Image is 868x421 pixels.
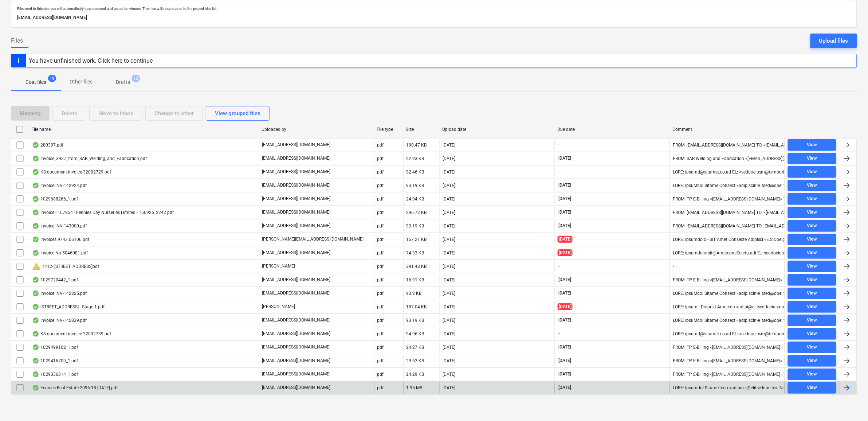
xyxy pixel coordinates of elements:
[377,264,384,269] div: pdf
[807,235,817,243] div: View
[807,141,817,149] div: View
[807,276,817,284] div: View
[32,371,39,377] div: OCR finished
[377,250,384,256] div: pdf
[262,209,331,215] p: [EMAIL_ADDRESS][DOMAIN_NAME]
[443,304,456,309] div: [DATE]
[377,291,384,296] div: pdf
[262,344,331,350] p: [EMAIL_ADDRESS][DOMAIN_NAME]
[807,356,817,365] div: View
[262,263,295,269] p: [PERSON_NAME]
[17,6,851,11] p: Files sent to this address will automatically be processed and tested for viruses. The files will...
[377,183,384,188] div: pdf
[788,153,836,164] button: View
[558,317,572,323] span: [DATE]
[32,210,39,215] div: OCR finished
[262,236,364,242] p: [PERSON_NAME][EMAIL_ADDRESS][DOMAIN_NAME]
[788,261,836,272] button: View
[262,331,331,337] p: [EMAIL_ADDRESS][DOMAIN_NAME]
[807,195,817,203] div: View
[807,383,817,392] div: View
[788,355,836,367] button: View
[32,331,39,337] div: OCR finished
[262,250,331,256] p: [EMAIL_ADDRESS][DOMAIN_NAME]
[406,127,437,132] div: Size
[262,169,331,175] p: [EMAIL_ADDRESS][DOMAIN_NAME]
[406,358,424,363] div: 29.62 KB
[406,331,424,336] div: 94.96 KB
[558,344,572,350] span: [DATE]
[788,274,836,286] button: View
[377,277,384,282] div: pdf
[443,358,456,363] div: [DATE]
[807,181,817,190] div: View
[810,34,857,48] button: Upload files
[406,345,424,350] div: 24.27 KB
[116,78,130,86] p: Drafts
[406,183,424,188] div: 93.19 KB
[788,382,836,394] button: View
[673,127,782,132] div: Comment
[443,156,456,161] div: [DATE]
[32,385,118,391] div: Fennies Real Estate 2096-18 [DATE].pdf
[32,262,41,271] span: warning
[32,183,87,188] div: Invoice INV-142924.pdf
[32,317,87,323] div: Invoice INV-142839.pdf
[32,223,87,229] div: Invoice INV-143000.pdf
[32,385,39,391] div: OCR finished
[788,207,836,218] button: View
[377,237,384,242] div: pdf
[31,127,256,132] div: File name
[262,277,331,283] p: [EMAIL_ADDRESS][DOMAIN_NAME]
[32,237,89,242] div: Invoices 9743 06106.pdf
[32,156,147,161] div: Invoice_3937_from_SAR_Welding_and_Fabrication.pdf
[406,304,427,309] div: 187.04 KB
[377,331,384,336] div: pdf
[558,236,573,243] span: [DATE]
[32,277,39,283] div: OCR finished
[558,209,572,215] span: [DATE]
[132,75,140,82] span: 12
[788,288,836,299] button: View
[406,156,424,161] div: 22.93 KB
[807,208,817,217] div: View
[32,317,39,323] div: OCR finished
[32,142,63,148] div: 280397.pdf
[32,331,111,337] div: K8 document invoice-32002739.pdf
[443,143,456,148] div: [DATE]
[558,303,573,310] span: [DATE]
[443,250,456,256] div: [DATE]
[262,155,331,161] p: [EMAIL_ADDRESS][DOMAIN_NAME]
[406,318,424,323] div: 93.19 KB
[215,109,260,118] div: View grouped files
[819,36,848,46] div: Upload files
[443,372,456,377] div: [DATE]
[807,249,817,257] div: View
[262,385,331,391] p: [EMAIL_ADDRESS][DOMAIN_NAME]
[377,196,384,202] div: pdf
[443,318,456,323] div: [DATE]
[262,358,331,364] p: [EMAIL_ADDRESS][DOMAIN_NAME]
[32,223,39,229] div: OCR finished
[558,331,561,337] span: -
[32,304,39,310] div: OCR finished
[443,237,456,242] div: [DATE]
[807,303,817,311] div: View
[788,234,836,245] button: View
[807,289,817,297] div: View
[377,156,384,161] div: pdf
[377,318,384,323] div: pdf
[558,290,572,296] span: [DATE]
[788,247,836,259] button: View
[377,169,384,175] div: pdf
[262,223,331,229] p: [EMAIL_ADDRESS][DOMAIN_NAME]
[406,169,424,175] div: 92.46 KB
[32,156,39,161] div: OCR finished
[70,78,93,86] p: Other files
[32,304,105,310] div: [STREET_ADDRESS] - Stage 1.pdf
[406,210,427,215] div: 296.72 KB
[558,358,572,364] span: [DATE]
[788,220,836,232] button: View
[377,385,384,390] div: pdf
[32,142,39,148] div: OCR finished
